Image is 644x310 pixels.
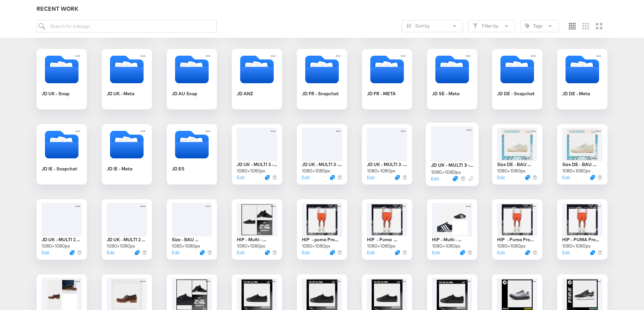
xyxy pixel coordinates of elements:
[453,176,458,181] svg: Duplicate
[362,199,412,260] div: HIP - Puma Promo - Clothing - Free Delivery1080×1080pxEditDuplicate
[569,23,576,30] svg: Small grid
[562,168,591,174] div: 1080 × 1080 px
[497,174,505,181] button: Edit
[432,91,460,97] div: JD SE - Meta
[367,161,407,168] div: JD UK - MULTI 3 - Mega Offers [DATE]
[468,20,515,32] button: FilterFilter by
[265,175,270,180] button: Duplicate
[497,243,526,249] div: 1080 × 1080 px
[492,124,542,185] div: Size DE - BAU Footwear - Oktoberfest 251080×1080pxEditDuplicate
[460,250,465,255] svg: Duplicate
[107,250,114,256] button: Edit
[407,23,411,28] svg: Sliders
[427,49,477,109] div: JD SE - Meta
[110,53,144,86] svg: Folder
[172,250,179,256] button: Edit
[237,91,253,97] div: JD ANZ
[435,53,469,86] svg: Folder
[562,161,602,168] div: Size DE - BAU Clothing - Oktoberfest 25
[302,168,330,174] div: 1080 × 1080 px
[562,91,590,97] div: JD DE - Meta
[367,91,396,97] div: JD FR - META
[232,199,282,260] div: HIP - Multi - Footwear - puma Promo1080×1080pxEditDuplicate
[562,174,570,181] button: Edit
[172,237,212,243] div: Size - BAU Clothing - 2025 - Free Delivery £80
[330,175,335,180] svg: Duplicate
[172,243,200,249] div: 1080 × 1080 px
[497,250,505,256] button: Edit
[590,250,595,255] svg: Duplicate
[237,174,245,181] button: Edit
[497,91,535,97] div: JD DE - Snapchat
[395,250,400,255] svg: Duplicate
[237,168,265,174] div: 1080 × 1080 px
[265,250,270,255] svg: Duplicate
[37,199,87,260] div: JD UK - MULTI 2 CL - New Forever Forward1080×1080pxEditDuplicate
[102,49,152,109] div: JD UK - Meta
[232,124,282,185] div: JD UK - MULTI 3 - FW - Mega Offers [DATE]1080×1080pxEditDuplicate
[107,166,132,172] div: JD IE - Meta
[102,124,152,185] div: JD IE - Meta
[167,49,217,109] div: JD AU Snap
[305,53,339,86] svg: Folder
[432,243,461,249] div: 1080 × 1080 px
[237,250,245,256] button: Edit
[596,23,602,30] svg: Large grid
[110,128,144,161] svg: Folder
[432,237,472,243] div: HIP - Multi - Clothing - puma Promo
[37,5,607,13] div: RECENT WORK
[200,250,205,255] svg: Duplicate
[102,199,152,260] div: JD UK - MULTI 2 FTW - New Forever Forward1080×1080pxEditDuplicate
[175,53,209,86] svg: Folder
[37,20,217,33] input: Search for a design
[167,124,217,185] div: JD ES
[500,53,534,86] svg: Folder
[70,250,74,255] svg: Duplicate
[402,20,463,32] button: SlidersSort by
[557,49,607,109] div: JD DE - Meta
[370,53,404,86] svg: Folder
[590,175,595,180] svg: Duplicate
[107,243,135,249] div: 1080 × 1080 px
[473,23,478,28] svg: Filter
[42,91,69,97] div: JD UK - Snap
[497,161,537,168] div: Size DE - BAU Footwear - Oktoberfest 25
[557,124,607,185] div: Size DE - BAU Clothing - Oktoberfest 251080×1080pxEditDuplicate
[302,243,330,249] div: 1080 × 1080 px
[566,53,599,86] svg: Folder
[497,237,537,243] div: HIP - Puma Promo - Footwear
[302,174,310,181] button: Edit
[557,199,607,260] div: HIP - PUMA Promo - Clothing1080×1080pxEditDuplicate
[232,49,282,109] div: JD ANZ
[431,168,461,175] div: 1080 × 1080 px
[37,124,87,185] div: JD IE - Snapchat
[107,237,147,243] div: JD UK - MULTI 2 FTW - New Forever Forward
[302,237,342,243] div: HIP - puma Promo - Footwear - Free Delivery
[42,250,49,256] button: Edit
[562,237,602,243] div: HIP - PUMA Promo - Clothing
[362,49,412,109] div: JD FR - META
[107,91,135,97] div: JD UK - Meta
[432,250,440,256] button: Edit
[302,161,342,168] div: JD UK - MULTI 3 - CL - Mega Offers [DATE]
[395,175,400,180] svg: Duplicate
[172,91,197,97] div: JD AU Snap
[426,122,479,186] div: JD UK - MULTI 3 - Forever Forward [DATE]1080×1080pxEditDuplicate
[330,250,335,255] svg: Duplicate
[42,243,70,249] div: 1080 × 1080 px
[135,250,140,255] button: Duplicate
[525,23,530,28] svg: Tag
[431,175,439,182] button: Edit
[302,250,310,256] button: Edit
[237,237,277,243] div: HIP - Multi - Footwear - puma Promo
[362,124,412,185] div: JD UK - MULTI 3 - Mega Offers [DATE]1080×1080pxEditDuplicate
